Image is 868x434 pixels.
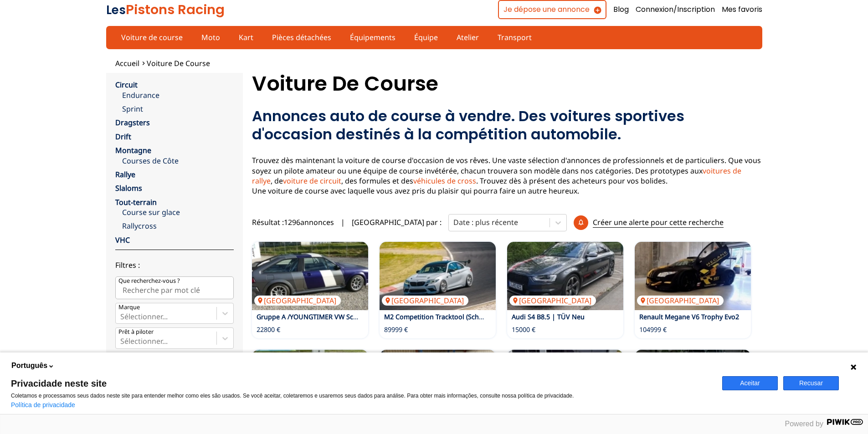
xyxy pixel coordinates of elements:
[509,296,596,306] p: [GEOGRAPHIC_DATA]
[266,30,337,45] a: Pièces détachées
[785,420,824,428] span: Powered by
[11,361,47,371] span: Português
[118,303,140,311] p: Marque
[115,80,138,90] a: Circuit
[11,401,75,408] a: Política de privacidade
[636,5,715,15] a: Connexion/Inscription
[115,183,142,193] a: Slaloms
[252,242,368,310] a: Gruppe A /YOUNGTIMER VW Scirocco GT2 -16V Wagenpass[GEOGRAPHIC_DATA]
[115,58,139,68] a: Accueil
[637,296,724,306] p: [GEOGRAPHIC_DATA]
[380,242,496,310] img: M2 Competition Tracktool (Schweißzelle,Drexler...)
[344,30,401,45] a: Équipements
[120,337,122,345] input: Prêt à piloterSélectionner...
[147,58,210,68] a: Voiture de course
[11,379,711,388] span: Privacidade neste site
[122,207,234,217] a: Course sur glace
[115,197,157,207] a: Tout-terrain
[122,221,234,231] a: Rallycross
[380,242,496,310] a: M2 Competition Tracktool (Schweißzelle,Drexler...)[GEOGRAPHIC_DATA]
[106,0,225,19] a: LesPistons Racing
[252,107,762,143] h2: Annonces auto de course à vendre. Des voitures sportives d'occasion destinés à la compétition aut...
[512,312,585,321] a: Audi S4 B8.5 | TÜV Neu
[252,242,368,310] img: Gruppe A /YOUNGTIMER VW Scirocco GT2 -16V Wagenpass
[122,156,234,166] a: Courses de Côte
[115,260,234,270] p: Filtres :
[252,73,762,95] h1: Voiture de course
[341,217,345,227] span: |
[120,312,122,321] input: MarqueSélectionner...
[413,176,476,186] a: véhicules de cross
[233,30,259,45] a: Kart
[512,325,535,334] p: 15000 €
[639,312,739,321] a: Renault Megane V6 Trophy Evo2
[451,30,485,45] a: Atelier
[507,350,623,418] a: Audi R8 GT4 LMS EVO II[GEOGRAPHIC_DATA]
[384,325,408,334] p: 89999 €
[115,117,150,128] a: Dragsters
[384,312,539,321] a: M2 Competition Tracktool (Schweißzelle,Drexler...)
[252,350,368,418] a: BMW M3 E46 Unfall[GEOGRAPHIC_DATA]
[115,169,135,179] a: Rallye
[11,393,711,399] p: Coletamos e processamos seus dados neste site para entender melhor como eles são usados. Se você ...
[635,350,751,418] a: Ford Sportka Anfänger Tracktool 1.6 95PS[GEOGRAPHIC_DATA]
[115,30,189,45] a: Voiture de course
[122,90,234,100] a: Endurance
[252,155,762,196] p: Trouvez dès maintenant la voiture de course d'occasion de vos rêves. Une vaste sélection d'annonc...
[118,277,180,285] p: Que recherchez-vous ?
[254,296,341,306] p: [GEOGRAPHIC_DATA]
[122,104,234,114] a: Sprint
[352,217,442,227] p: [GEOGRAPHIC_DATA] par :
[252,350,368,418] img: BMW M3 E46 Unfall
[635,350,751,418] img: Ford Sportka Anfänger Tracktool 1.6 95PS
[639,325,667,334] p: 104999 €
[380,350,496,418] a: Ford Fiesta ST 150 Motorsport[GEOGRAPHIC_DATA]
[507,350,623,418] img: Audi R8 GT4 LMS EVO II
[115,145,151,155] a: Montagne
[722,5,762,15] a: Mes favoris
[115,276,234,299] input: Que recherchez-vous ?
[252,217,334,227] span: Résultat : 1296 annonces
[507,242,623,310] img: Audi S4 B8.5 | TÜV Neu
[118,328,154,336] p: Prêt à piloter
[408,30,444,45] a: Équipe
[195,30,226,45] a: Moto
[106,2,126,18] span: Les
[635,242,751,310] img: Renault Megane V6 Trophy Evo2
[257,312,439,321] a: Gruppe A /YOUNGTIMER VW Scirocco GT2 -16V Wagenpass
[257,325,280,334] p: 22800 €
[722,376,778,390] button: Aceitar
[115,235,130,245] a: VHC
[507,242,623,310] a: Audi S4 B8.5 | TÜV Neu[GEOGRAPHIC_DATA]
[380,350,496,418] img: Ford Fiesta ST 150 Motorsport
[382,296,468,306] p: [GEOGRAPHIC_DATA]
[115,132,131,142] a: Drift
[492,30,538,45] a: Transport
[593,217,724,228] p: Créer une alerte pour cette recherche
[783,376,839,390] button: Recusar
[635,242,751,310] a: Renault Megane V6 Trophy Evo2[GEOGRAPHIC_DATA]
[613,5,629,15] a: Blog
[283,176,341,186] a: voiture de circuit
[252,166,741,186] a: voitures de rallye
